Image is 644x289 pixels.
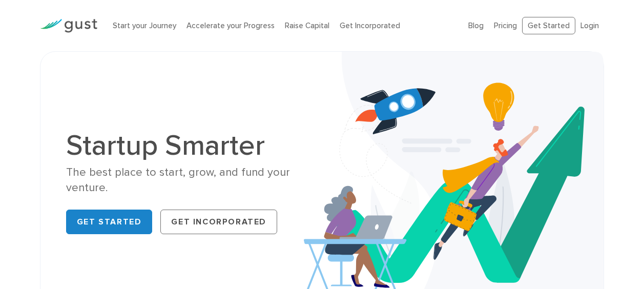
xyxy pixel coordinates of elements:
[186,21,275,30] a: Accelerate your Progress
[522,17,575,35] a: Get Started
[340,21,400,30] a: Get Incorporated
[580,21,599,30] a: Login
[66,165,315,195] div: The best place to start, grow, and fund your venture.
[40,19,97,33] img: Gust Logo
[494,21,517,30] a: Pricing
[285,21,329,30] a: Raise Capital
[468,21,484,30] a: Blog
[66,131,315,160] h1: Startup Smarter
[66,210,153,234] a: Get Started
[113,21,176,30] a: Start your Journey
[160,210,277,234] a: Get Incorporated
